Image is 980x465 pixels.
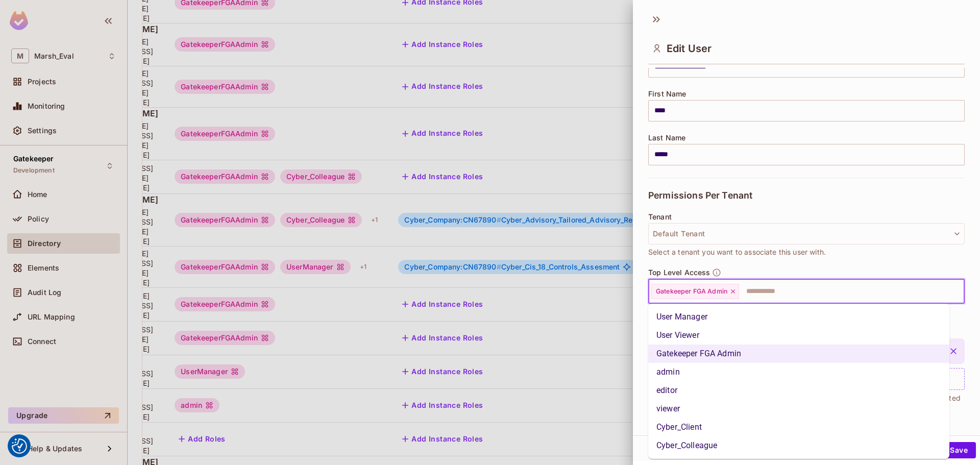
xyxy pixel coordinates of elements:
li: User Viewer [648,326,949,345]
button: Default Tenant [648,223,965,244]
span: First Name [648,90,687,98]
span: Edit User [667,42,712,55]
li: Cyber_Colleague [648,436,949,455]
button: Save [942,442,976,458]
span: Last Name [648,134,685,142]
button: Close [959,290,961,292]
div: Gatekeeper FGA Admin [651,284,739,299]
button: Consent Preferences [12,438,27,454]
li: editor [648,381,949,400]
span: Tenant [648,213,672,221]
li: Cyber_Client [648,418,949,436]
span: Select a tenant you want to associate this user with. [648,247,826,258]
span: Top Level Access [648,268,710,277]
li: viewer [648,400,949,418]
img: Revisit consent button [12,438,27,454]
span: Permissions Per Tenant [648,190,752,201]
li: admin [648,363,949,381]
li: User Manager [648,308,949,326]
span: Gatekeeper FGA Admin [656,287,727,296]
li: Gatekeeper FGA Admin [648,345,949,363]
